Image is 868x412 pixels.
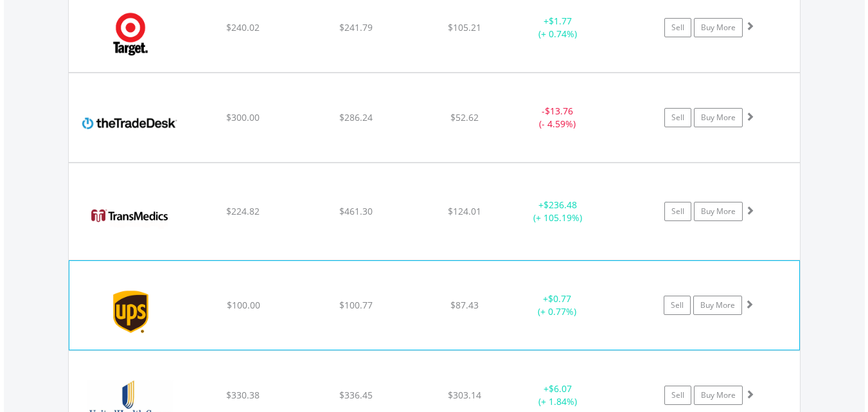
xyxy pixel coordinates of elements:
span: $0.77 [548,292,571,305]
div: + (+ 105.19%) [509,199,607,224]
a: Sell [664,108,691,127]
a: Sell [664,386,691,405]
span: $87.43 [450,299,479,311]
span: $52.62 [450,111,479,123]
span: $336.45 [339,389,373,401]
span: $1.77 [549,15,572,27]
img: EQU.US.TTD.png [75,89,186,159]
div: + (+ 0.77%) [509,292,605,318]
a: Buy More [694,18,743,37]
span: $100.00 [227,299,260,311]
span: $124.01 [448,205,481,217]
span: $105.21 [448,21,481,33]
a: Buy More [693,296,742,315]
span: $461.30 [339,205,373,217]
span: $224.82 [226,205,260,217]
a: Buy More [694,202,743,221]
span: $300.00 [226,111,260,123]
span: $330.38 [226,389,260,401]
a: Sell [664,18,691,37]
span: $303.14 [448,389,481,401]
span: $236.48 [544,199,577,211]
span: $13.76 [545,105,573,117]
span: $100.77 [339,299,373,311]
div: - (- 4.59%) [509,105,607,130]
img: EQU.US.UPS.png [76,277,186,346]
span: $286.24 [339,111,373,123]
img: EQU.US.TMDX.png [75,179,186,256]
a: Buy More [694,386,743,405]
a: Sell [664,202,691,221]
a: Buy More [694,108,743,127]
span: $6.07 [549,382,572,395]
a: Sell [664,296,691,315]
span: $240.02 [226,21,260,33]
div: + (+ 1.84%) [509,382,607,408]
span: $241.79 [339,21,373,33]
div: + (+ 0.74%) [509,15,607,40]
